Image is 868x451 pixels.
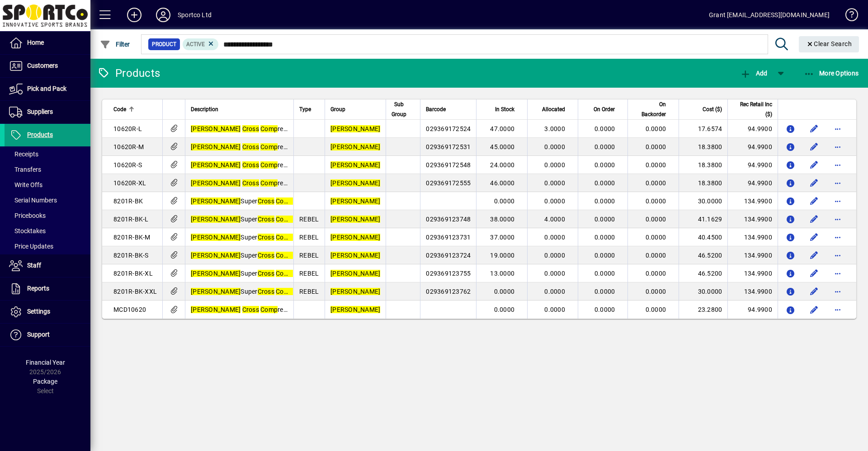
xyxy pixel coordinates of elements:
div: In Stock [482,104,523,114]
span: 10620R-S [113,161,142,169]
span: 0.0000 [594,288,615,295]
em: [PERSON_NAME] [191,125,241,132]
span: REBEL [299,270,319,277]
button: Edit [807,194,821,208]
td: 94.9900 [727,138,778,156]
span: 0.0000 [594,179,615,187]
td: 41.1629 [679,210,727,228]
span: Financial Year [26,359,65,366]
span: Reports [27,285,49,292]
mat-chip: Activation Status: Active [183,38,219,50]
span: Suppliers [27,108,53,115]
span: 8201R-BK-XL [113,270,153,277]
span: Add [740,70,767,77]
td: 46.5200 [679,246,727,264]
em: Comp [276,270,293,277]
span: Staff [27,262,41,269]
a: Settings [5,301,90,323]
a: Home [5,32,90,54]
td: 46.5200 [679,264,727,282]
a: Knowledge Base [839,2,857,31]
span: ression Knee Sleeve Black X-Large [191,179,376,187]
button: Edit [807,158,821,172]
em: [PERSON_NAME] [330,143,380,150]
span: Clear Search [806,40,852,47]
em: [PERSON_NAME] [330,270,380,277]
span: Allocated [542,104,565,114]
span: 0.0000 [594,216,615,223]
button: Edit [807,230,821,244]
em: [PERSON_NAME] [191,161,241,169]
td: 94.9900 [727,156,778,174]
span: Super ression Short X-Large [191,270,356,277]
span: Products [27,131,53,138]
a: Staff [5,254,90,277]
span: ression Knee Sleeve Black [191,306,352,313]
span: Package [33,378,57,385]
td: 94.9900 [727,174,778,192]
span: 0.0000 [594,161,615,169]
button: More options [830,194,845,208]
td: 134.9900 [727,192,778,210]
button: Edit [807,266,821,281]
em: [PERSON_NAME] [330,216,380,223]
span: ression Knee Sleeve Black Large [191,125,370,132]
td: 134.9900 [727,264,778,282]
em: Cross [258,216,274,223]
em: Cross [242,125,259,132]
em: [PERSON_NAME] [330,197,380,205]
button: More options [830,266,845,281]
em: Cross [242,161,259,169]
span: Serial Numbers [9,197,57,204]
em: [PERSON_NAME] [330,252,380,259]
button: More options [830,248,845,263]
em: [PERSON_NAME] [330,161,380,169]
span: Stocktakes [9,227,46,235]
span: 0.0000 [646,143,666,150]
td: 18.3800 [679,174,727,192]
td: 30.0000 [679,282,727,301]
button: Edit [807,284,821,299]
button: Edit [807,248,821,263]
span: 0.0000 [544,234,565,241]
span: More Options [804,70,859,77]
a: Write Offs [5,177,90,193]
a: Transfers [5,162,90,177]
span: 0.0000 [646,234,666,241]
a: Pick and Pack [5,78,90,100]
div: Grant [EMAIL_ADDRESS][DOMAIN_NAME] [709,8,830,22]
div: On Backorder [633,99,674,119]
span: 0.0000 [544,179,565,187]
a: Suppliers [5,101,90,123]
em: [PERSON_NAME] [191,234,241,241]
span: 10620R-L [113,125,142,132]
span: 24.0000 [490,161,514,169]
td: 94.9900 [727,301,778,319]
td: 18.3800 [679,138,727,156]
a: Reports [5,277,90,300]
a: Serial Numbers [5,193,90,208]
span: 0.0000 [646,252,666,259]
span: 47.0000 [490,125,514,132]
span: 8201R-BK-S [113,252,149,259]
button: Add [738,65,769,81]
em: Comp [276,252,293,259]
span: Transfers [9,166,41,173]
span: 029369172555 [426,179,471,187]
a: Stocktakes [5,223,90,239]
em: [PERSON_NAME] [191,270,241,277]
button: Filter [98,36,132,52]
div: Group [330,104,380,114]
span: Super ression Short Small [191,252,349,259]
span: REBEL [299,252,319,259]
button: Profile [149,7,178,23]
span: Support [27,331,50,338]
span: Super ression Short Medium [191,234,356,241]
em: [PERSON_NAME] [330,306,380,313]
span: 8201R-BK-M [113,234,151,241]
em: [PERSON_NAME] [191,252,241,259]
em: [PERSON_NAME] [191,306,241,313]
span: 8201R-BK-L [113,216,149,223]
td: 134.9900 [727,210,778,228]
span: 38.0000 [490,216,514,223]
